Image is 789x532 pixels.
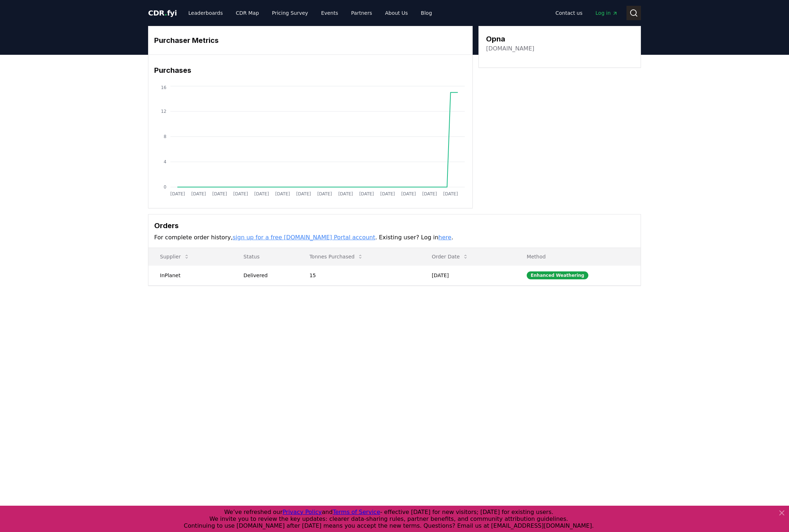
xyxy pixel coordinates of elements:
[426,249,474,264] button: Order Date
[170,191,185,196] tspan: [DATE]
[244,272,292,279] div: Delivered
[183,6,438,19] nav: Main
[486,44,534,53] a: [DOMAIN_NAME]
[596,9,618,17] span: Log in
[422,191,437,196] tspan: [DATE]
[154,249,195,264] button: Supplier
[148,9,177,17] span: CDR fyi
[164,185,166,190] tspan: 0
[401,191,416,196] tspan: [DATE]
[275,191,290,196] tspan: [DATE]
[359,191,374,196] tspan: [DATE]
[315,6,344,19] a: Events
[161,85,166,90] tspan: 16
[233,234,375,241] a: sign up for a free [DOMAIN_NAME] Portal account
[550,6,624,19] nav: Main
[590,6,624,19] a: Log in
[164,159,166,164] tspan: 4
[148,265,232,285] td: InPlanet
[238,253,292,260] p: Status
[486,34,534,44] h3: Opna
[191,191,206,196] tspan: [DATE]
[254,191,269,196] tspan: [DATE]
[317,191,332,196] tspan: [DATE]
[380,191,395,196] tspan: [DATE]
[164,134,166,139] tspan: 8
[420,265,515,285] td: [DATE]
[266,6,314,19] a: Pricing Survey
[298,265,420,285] td: 15
[550,6,588,19] a: Contact us
[443,191,458,196] tspan: [DATE]
[154,220,635,231] h3: Orders
[379,6,414,19] a: About Us
[148,8,177,18] a: CDR.fyi
[183,6,229,19] a: Leaderboards
[415,6,438,19] a: Blog
[338,191,353,196] tspan: [DATE]
[154,35,467,46] h3: Purchaser Metrics
[230,6,265,19] a: CDR Map
[438,234,451,241] a: here
[165,9,167,17] span: .
[154,65,467,76] h3: Purchases
[154,233,635,242] p: For complete order history, . Existing user? Log in .
[296,191,311,196] tspan: [DATE]
[527,271,588,279] div: Enhanced Weathering
[233,191,248,196] tspan: [DATE]
[346,6,378,19] a: Partners
[521,253,635,260] p: Method
[161,109,166,114] tspan: 12
[304,249,369,264] button: Tonnes Purchased
[212,191,227,196] tspan: [DATE]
